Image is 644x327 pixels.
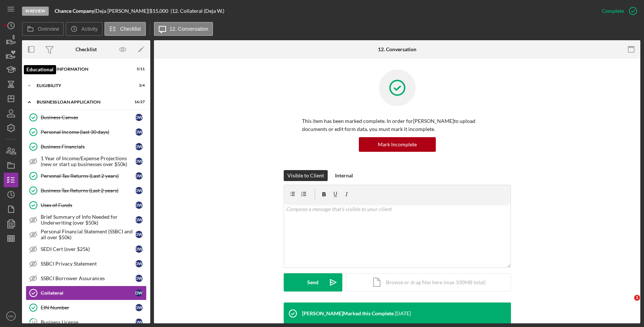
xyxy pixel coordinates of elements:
[619,295,637,312] iframe: Intercom live chat
[31,320,36,324] tspan: 14
[135,231,143,238] div: D W
[41,229,135,240] div: Personal Financial Statement (SSBCI and all over $50k)
[170,26,209,32] label: 12. Conversation
[634,295,640,301] span: 1
[595,4,640,18] button: Complete
[26,183,147,198] a: Business Tax Returns (Last 2 years)DW
[132,100,145,104] div: 16 / 27
[359,137,436,152] button: Mark Incomplete
[26,154,147,169] a: 1 Year of Income/Expense Projections (new or start up businesses over $50k)DW
[132,83,145,88] div: 3 / 4
[287,170,324,181] div: Visible to Client
[395,311,411,316] time: 2025-08-07 18:56
[41,129,135,135] div: Personal Income (last 30 days)
[135,275,143,282] div: D W
[135,304,143,311] div: D W
[135,216,143,223] div: D W
[135,187,143,194] div: D W
[8,314,14,318] text: MK
[26,169,147,183] a: Personal Tax Returns (Last 2 years)DW
[41,202,135,208] div: Uses of Funds
[26,256,147,271] a: SSBCI Privacy StatementDW
[41,275,135,281] div: SSBCI Borrower Assurances
[378,46,416,52] div: 12. Conversation
[135,172,143,180] div: D W
[26,242,147,256] a: SEDI Cert (over $25k)DW
[154,22,213,36] button: 12. Conversation
[302,117,493,134] p: This item has been marked complete. In order for [PERSON_NAME] to upload documents or edit form d...
[26,300,147,315] a: EIN NumberDW
[22,7,49,16] div: In Review
[132,67,145,71] div: 5 / 11
[135,319,143,326] div: D W
[81,26,97,32] label: Activity
[170,8,224,14] div: | 12. Collateral (Deja W.)
[284,273,342,292] button: Send
[26,271,147,286] a: SSBCI Borrower AssurancesDW
[26,227,147,242] a: Personal Financial Statement (SSBCI and all over $50k)DW
[4,309,18,323] button: MK
[55,8,94,14] b: Chance Company
[26,213,147,227] a: Brief Summary of Info Needed for Underwriting (over $50k)DW
[76,46,97,52] div: Checklist
[55,8,96,14] div: |
[37,83,126,88] div: ELIGIBILITY
[331,170,357,181] button: Internal
[135,158,143,165] div: D W
[41,173,135,179] div: Personal Tax Returns (Last 2 years)
[38,26,59,32] label: Overview
[26,198,147,213] a: Uses of FundsDW
[41,246,135,252] div: SEDI Cert (over $25k)
[150,8,168,14] span: $15,000
[37,100,126,104] div: BUSINESS LOAN APPLICATION
[335,170,353,181] div: Internal
[37,67,126,71] div: INQUIRY INFORMATION
[26,286,147,300] a: CollateralDW
[66,22,102,36] button: Activity
[302,311,394,316] div: [PERSON_NAME] Marked this Complete
[41,305,135,311] div: EIN Number
[26,125,147,139] a: Personal Income (last 30 days)DW
[41,319,135,325] div: Business License
[135,114,143,121] div: D W
[135,245,143,253] div: D W
[120,26,141,32] label: Checklist
[378,137,417,152] div: Mark Incomplete
[41,155,135,167] div: 1 Year of Income/Expense Projections (new or start up businesses over $50k)
[41,214,135,226] div: Brief Summary of Info Needed for Underwriting (over $50k)
[41,144,135,150] div: Business Financials
[26,139,147,154] a: Business FinancialsDW
[26,110,147,125] a: Business CanvasDW
[284,170,328,181] button: Visible to Client
[135,128,143,136] div: D W
[22,22,64,36] button: Overview
[135,289,143,297] div: D W
[96,8,150,14] div: Deja [PERSON_NAME] |
[41,114,135,120] div: Business Canvas
[135,202,143,209] div: D W
[135,143,143,150] div: D W
[104,22,146,36] button: Checklist
[307,273,319,292] div: Send
[602,4,624,18] div: Complete
[41,290,135,296] div: Collateral
[135,260,143,267] div: D W
[41,188,135,193] div: Business Tax Returns (Last 2 years)
[41,261,135,267] div: SSBCI Privacy Statement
